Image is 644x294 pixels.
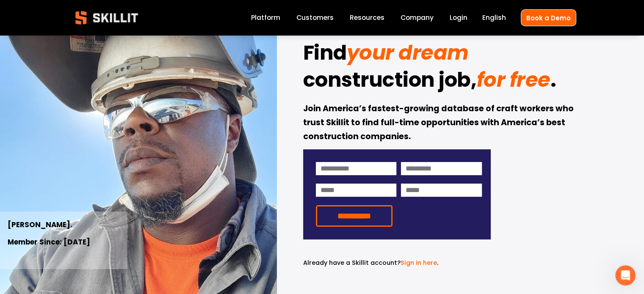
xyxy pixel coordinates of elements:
[401,258,437,267] a: Sign in here
[296,12,334,24] a: Customers
[303,102,575,144] strong: Join America’s fastest-growing database of craft workers who trust Skillit to find full-time oppo...
[303,64,477,99] strong: construction job,
[482,12,506,24] div: language picker
[347,38,469,67] em: your dream
[350,13,384,22] span: Resources
[550,64,556,99] strong: .
[482,13,506,22] span: English
[450,12,467,24] a: Login
[251,12,280,24] a: Platform
[303,258,491,268] p: .
[615,265,636,286] iframe: Intercom live chat
[521,9,576,26] a: Book a Demo
[303,258,401,267] span: Already have a Skillit account?
[8,219,72,231] strong: [PERSON_NAME].
[350,12,384,24] a: folder dropdown
[476,66,550,94] em: for free
[8,236,90,249] strong: Member Since: [DATE]
[401,12,434,24] a: Company
[303,37,347,72] strong: Find
[68,5,145,30] img: Skillit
